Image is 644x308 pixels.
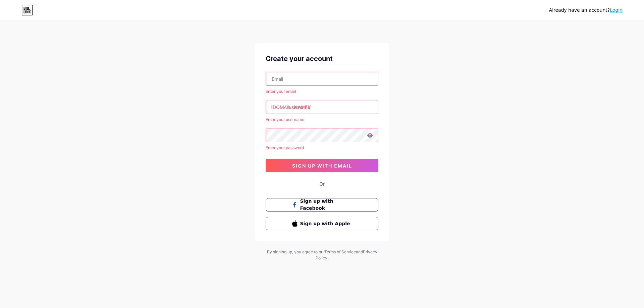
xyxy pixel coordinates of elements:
[324,249,356,254] a: Terms of Service
[266,88,378,95] div: Enter your email
[266,54,378,64] div: Create your account
[300,220,352,227] span: Sign up with Apple
[266,217,378,230] button: Sign up with Apple
[300,198,352,212] span: Sign up with Facebook
[549,7,623,14] div: Already have an account?
[292,163,352,169] span: sign up with email
[266,145,378,151] div: Enter your password
[266,72,378,85] input: Email
[266,100,378,114] input: username
[265,249,379,261] div: By signing up, you agree to our and .
[266,198,378,211] button: Sign up with Facebook
[319,180,325,187] div: Or
[266,159,378,172] button: sign up with email
[266,117,378,123] div: Enter your username
[271,104,311,111] div: [DOMAIN_NAME]/
[610,7,623,13] a: Login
